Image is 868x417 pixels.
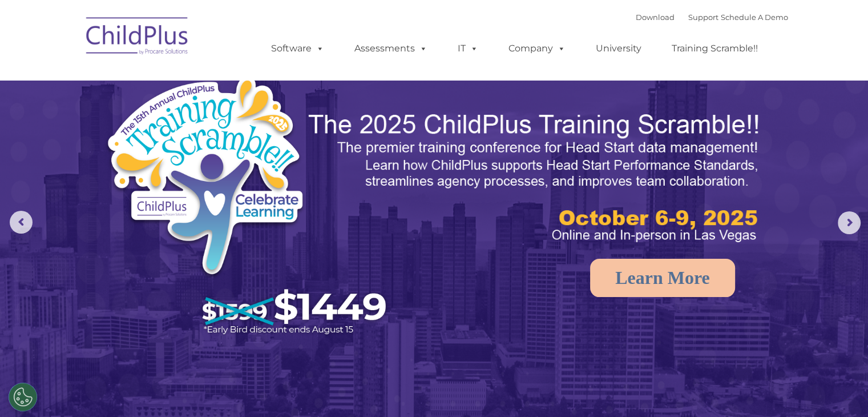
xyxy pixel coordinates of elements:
button: Cookies Settings [9,383,37,411]
img: ChildPlus by Procare Solutions [80,9,195,66]
a: Schedule A Demo [721,13,788,22]
a: Support [688,13,718,22]
a: University [584,37,653,60]
a: IT [446,37,490,60]
a: Learn More [590,259,735,297]
a: Assessments [343,37,439,60]
a: Software [260,37,336,60]
span: Phone number [159,122,207,131]
a: Download [636,13,675,22]
iframe: Chat Widget [811,362,868,417]
span: Last name [159,75,193,84]
a: Training Scramble!! [660,37,769,60]
font: | [636,13,788,22]
a: Company [497,37,577,60]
